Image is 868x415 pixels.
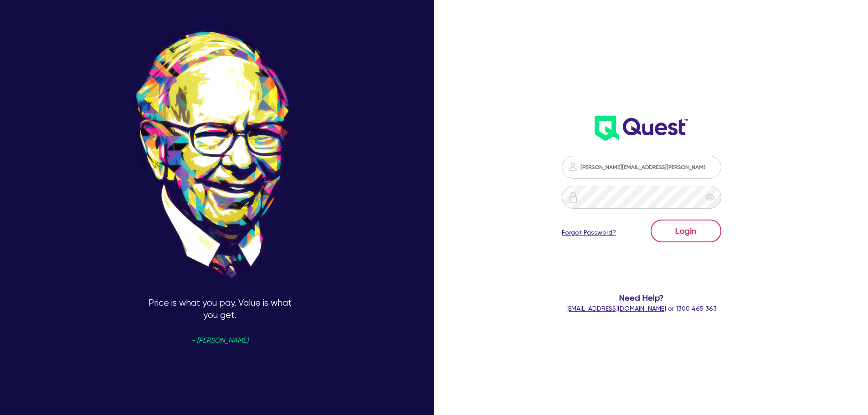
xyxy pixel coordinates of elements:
[562,228,616,237] a: Forgot Password?
[566,305,666,312] a: [EMAIL_ADDRESS][DOMAIN_NAME]
[562,156,721,179] input: Email address
[595,116,688,141] img: wH2k97JdezQIQAAAABJRU5ErkJggg==
[566,305,717,312] span: or 1300 465 363
[567,161,578,172] img: icon-password
[191,337,248,344] span: - [PERSON_NAME]
[651,220,721,242] button: Login
[705,193,714,202] span: eye
[568,192,579,203] img: icon-password
[525,292,758,304] span: Need Help?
